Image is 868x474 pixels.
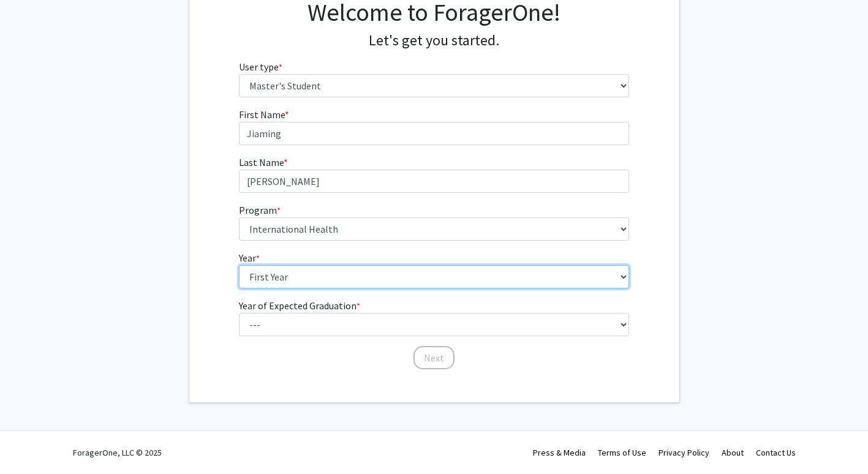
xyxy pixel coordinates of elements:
label: Year of Expected Graduation [239,298,360,313]
a: Terms of Use [598,447,646,458]
button: Next [413,346,455,369]
label: User type [239,59,282,74]
label: Year [239,250,260,265]
span: Last Name [239,156,284,168]
iframe: Chat [9,419,52,465]
div: ForagerOne, LLC © 2025 [73,431,162,474]
span: First Name [239,108,285,121]
a: Contact Us [756,447,796,458]
label: Program [239,203,281,217]
a: About [722,447,744,458]
a: Press & Media [533,447,586,458]
a: Privacy Policy [659,447,709,458]
h4: Let's get you started. [239,32,629,50]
